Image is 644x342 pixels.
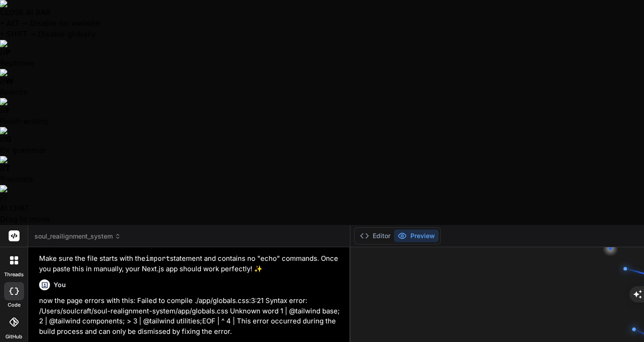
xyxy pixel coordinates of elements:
[5,333,22,341] label: GitHub
[394,230,439,242] button: Preview
[35,232,121,241] span: soul_reailignment_system
[145,254,170,263] code: import
[39,254,341,274] p: Make sure the file starts with the statement and contains no "echo" commands. Once you paste this...
[54,280,66,289] h6: You
[356,230,394,242] button: Editor
[39,296,341,337] p: now the page errors with this: Failed to compile ./app/globals.css:3:21 Syntax error: /Users/soul...
[4,271,24,278] label: threads
[8,301,20,309] label: code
